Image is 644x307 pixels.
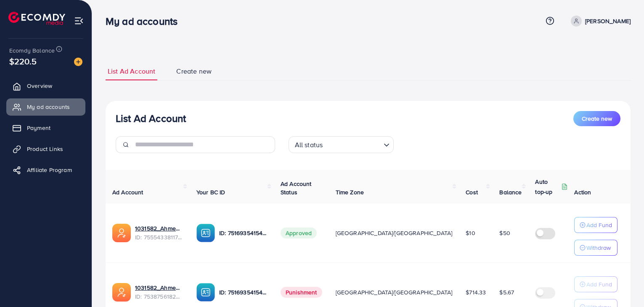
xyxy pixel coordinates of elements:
span: My ad accounts [27,103,70,111]
h3: My ad accounts [106,15,184,27]
span: Balance [499,188,522,196]
span: Ecomdy Balance [9,46,55,55]
span: ID: 7555433811706822657 [135,233,183,241]
p: Auto top-up [535,177,559,197]
p: ID: 7516935415459479569 [219,228,267,238]
div: <span class='underline'>1031582_Ahmed Sweet Backup_1759136567428</span></br>7555433811706822657 [135,224,183,241]
p: Add Fund [586,279,612,289]
span: Affiliate Program [27,166,72,174]
a: [PERSON_NAME] [567,16,631,26]
span: Create new [176,66,212,76]
button: Create new [573,111,620,126]
img: ic-ads-acc.e4c84228.svg [112,283,131,302]
span: Ad Account Status [281,180,312,196]
a: Product Links [6,140,85,157]
span: List Ad Account [108,66,155,76]
p: ID: 7516935415459479569 [219,287,267,297]
span: Product Links [27,145,63,153]
span: Approved [281,228,317,238]
span: Your BC ID [196,188,225,196]
a: My ad accounts [6,98,85,115]
span: [GEOGRAPHIC_DATA]/[GEOGRAPHIC_DATA] [336,288,453,296]
img: image [74,58,82,66]
span: $5.67 [499,288,514,296]
a: 1031582_Ahmed Sweet Backup_1759136567428 [135,224,183,233]
span: Create new [582,114,612,123]
div: <span class='underline'>1031582_Ahmed Sweet_1755253470999</span></br>7538756182660759568 [135,283,183,301]
a: Affiliate Program [6,161,85,178]
p: Add Fund [586,220,612,230]
span: ID: 7538756182660759568 [135,292,183,301]
img: ic-ba-acc.ded83a64.svg [196,283,215,302]
span: Action [574,188,591,196]
p: Withdraw [586,243,611,253]
span: Overview [27,82,52,90]
div: Search for option [289,136,394,153]
img: menu [74,16,84,26]
span: $50 [499,229,510,237]
span: $220.5 [9,55,37,67]
span: All status [293,139,325,151]
button: Withdraw [574,240,617,256]
button: Add Fund [574,217,617,233]
input: Search for option [325,137,380,151]
span: Punishment [281,287,322,298]
h3: List Ad Account [116,112,186,124]
span: Cost [466,188,478,196]
span: Time Zone [336,188,364,196]
a: Overview [6,77,85,94]
button: Add Fund [574,276,617,292]
img: logo [8,12,65,25]
span: $10 [466,229,475,237]
a: Payment [6,119,85,136]
span: Ad Account [112,188,143,196]
span: $714.33 [466,288,486,296]
img: ic-ba-acc.ded83a64.svg [196,224,215,242]
span: Payment [27,124,50,132]
p: [PERSON_NAME] [585,16,631,26]
a: 1031582_Ahmed Sweet_1755253470999 [135,283,183,292]
img: ic-ads-acc.e4c84228.svg [112,224,131,242]
span: [GEOGRAPHIC_DATA]/[GEOGRAPHIC_DATA] [336,229,453,237]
